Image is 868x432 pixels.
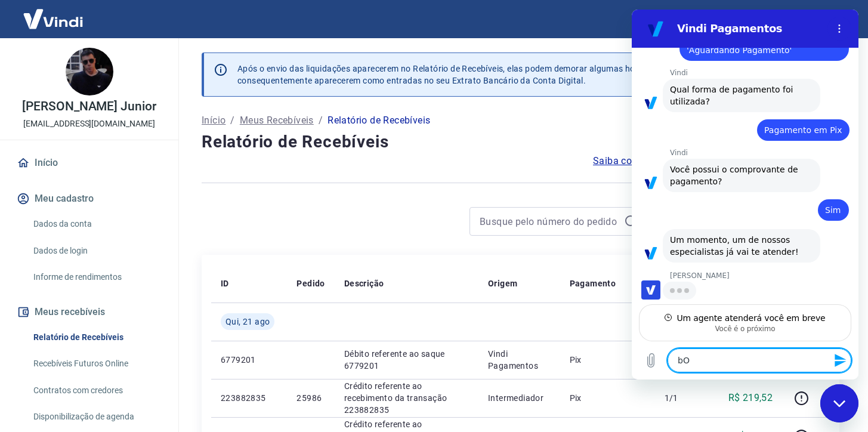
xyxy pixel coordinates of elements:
[202,130,839,154] h4: Relatório de Recebíveis
[319,113,323,128] p: /
[14,186,164,212] button: Meu cadastro
[344,380,469,416] p: Crédito referente ao recebimento da transação 223882835
[29,212,164,236] a: Dados da conta
[632,10,858,379] iframe: Janela de mensagens
[488,277,517,289] p: Origem
[230,113,234,128] p: /
[66,48,113,95] img: ec1adda3-53f4-4a1e-a63c-4762a3828a6d.jpeg
[221,277,229,289] p: ID
[328,113,430,128] p: Relatório de Recebíveis
[728,391,773,405] p: R$ 219,52
[226,316,270,328] span: Qui, 21 ago
[23,118,155,130] p: [EMAIL_ADDRESS][DOMAIN_NAME]
[240,113,314,128] a: Meus Recebíveis
[202,113,226,128] a: Início
[593,154,839,168] a: Saiba como funciona a programação dos recebimentos
[221,354,277,366] p: 6779201
[488,348,551,372] p: Vindi Pagamentos
[29,405,164,429] a: Disponibilização de agenda
[811,8,854,30] button: Sair
[14,1,92,37] img: Vindi
[29,239,164,263] a: Dados de login
[344,348,469,372] p: Débito referente ao saque 6779201
[14,150,164,176] a: Início
[665,392,700,404] p: 1/1
[488,392,551,404] p: Intermediador
[29,378,164,403] a: Contratos com credores
[237,63,753,87] p: Após o envio das liquidações aparecerem no Relatório de Recebíveis, elas podem demorar algumas ho...
[296,277,325,289] p: Pedido
[29,351,164,376] a: Recebíveis Futuros Online
[820,384,858,422] iframe: Botão para abrir a janela de mensagens, conversa em andamento
[480,212,619,230] input: Busque pelo número do pedido
[29,325,164,350] a: Relatório de Recebíveis
[570,392,645,404] p: Pix
[344,277,384,289] p: Descrição
[22,100,156,113] p: [PERSON_NAME] Junior
[570,354,645,366] p: Pix
[570,277,616,289] p: Pagamento
[14,299,164,325] button: Meus recebíveis
[29,265,164,289] a: Informe de rendimentos
[221,392,277,404] p: 223882835
[296,392,325,404] p: 25986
